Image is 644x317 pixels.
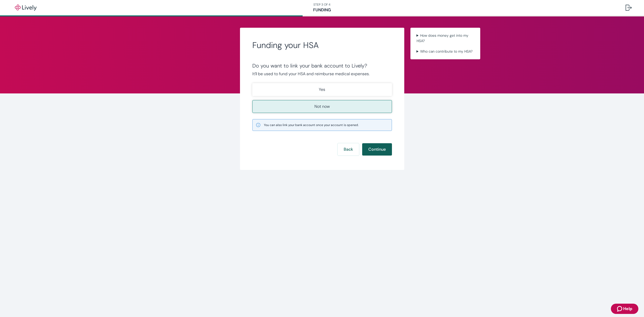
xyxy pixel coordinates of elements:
[319,87,325,93] p: Yes
[415,48,476,55] summary: Who can contribute to my HSA?
[623,306,632,312] span: Help
[252,40,392,50] h2: Funding your HSA
[415,32,476,45] summary: How does money get into my HSA?
[252,63,392,69] div: Do you want to link your bank account to Lively?
[338,143,359,156] button: Back
[252,83,392,96] button: Yes
[264,123,359,127] span: You can also link your bank account once your account is opened.
[314,103,330,110] p: Not now
[362,143,392,156] button: Continue
[252,71,392,77] p: It'll be used to fund your HSA and reimburse medical expenses.
[252,100,392,113] button: Not now
[11,5,40,11] img: Lively
[611,304,638,314] button: Zendesk support iconHelp
[621,2,636,14] button: Log out
[617,306,623,312] svg: Zendesk support icon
